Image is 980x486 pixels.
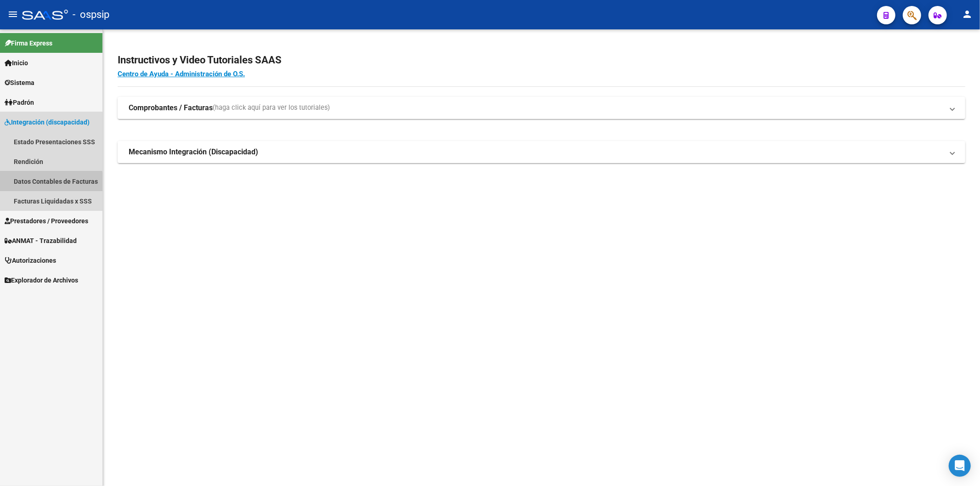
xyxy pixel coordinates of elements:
mat-icon: menu [7,9,18,20]
a: Centro de Ayuda - Administración de O.S. [118,70,245,78]
div: Open Intercom Messenger [949,455,971,477]
strong: Mecanismo Integración (Discapacidad) [129,147,258,157]
span: Integración (discapacidad) [5,117,90,127]
span: ANMAT - Trazabilidad [5,236,77,246]
strong: Comprobantes / Facturas [129,103,213,113]
mat-icon: person [962,9,973,20]
mat-expansion-panel-header: Mecanismo Integración (Discapacidad) [118,141,965,163]
span: Autorizaciones [5,255,56,266]
span: Sistema [5,78,34,88]
span: Explorador de Archivos [5,275,78,285]
span: (haga click aquí para ver los tutoriales) [213,103,330,113]
span: Inicio [5,58,28,68]
span: Firma Express [5,38,52,48]
span: - ospsip [73,5,109,25]
h2: Instructivos y Video Tutoriales SAAS [118,51,965,69]
mat-expansion-panel-header: Comprobantes / Facturas(haga click aquí para ver los tutoriales) [118,97,965,119]
span: Padrón [5,97,34,107]
span: Prestadores / Proveedores [5,216,88,226]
